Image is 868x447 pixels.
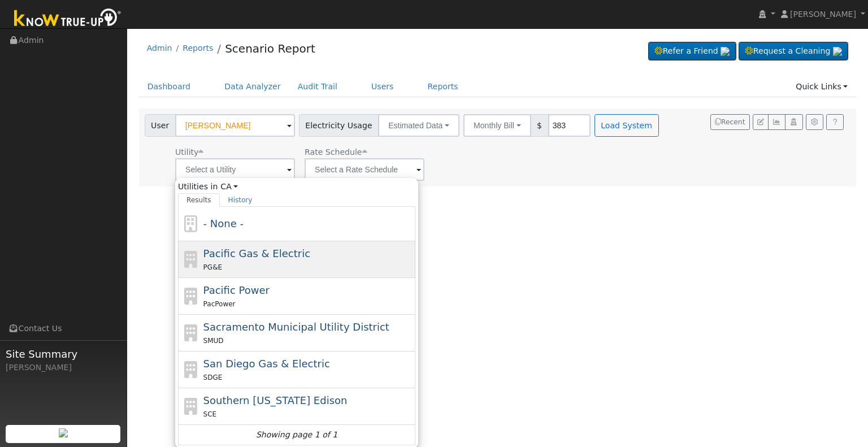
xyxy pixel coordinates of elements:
[203,321,389,333] span: Sacramento Municipal Utility District
[256,429,337,441] i: Showing page 1 of 1
[203,284,270,296] span: Pacific Power
[203,248,310,259] span: Pacific Gas & Electric
[753,114,769,130] button: Edit User
[363,76,402,97] a: Users
[216,76,289,97] a: Data Analyzer
[183,44,213,53] a: Reports
[203,300,236,308] span: PacPower
[419,76,467,97] a: Reports
[378,114,459,137] button: Estimated Data
[826,114,844,130] a: Help Link
[8,6,127,32] img: Know True-Up
[531,114,549,137] span: $
[305,147,367,157] span: Alias: None
[225,42,315,55] a: Scenario Report
[594,114,659,137] button: Load System
[785,114,802,130] button: Login As
[768,114,785,130] button: Multi-Series Graph
[6,346,121,362] span: Site Summary
[203,374,223,381] span: SDGE
[6,362,121,374] div: [PERSON_NAME]
[139,76,199,97] a: Dashboard
[203,394,348,406] span: Southern [US_STATE] Edison
[220,193,261,207] a: History
[178,193,220,207] a: Results
[833,47,842,56] img: retrieve
[710,114,750,130] button: Recent
[305,158,424,181] input: Select a Rate Schedule
[145,114,176,137] span: User
[175,158,295,181] input: Select a Utility
[147,44,172,53] a: Admin
[175,114,295,137] input: Select a User
[59,428,68,437] img: retrieve
[203,218,244,229] span: - None -
[463,114,531,137] button: Monthly Bill
[787,76,856,97] a: Quick Links
[806,114,823,130] button: Settings
[289,76,346,97] a: Audit Trail
[790,10,856,19] span: [PERSON_NAME]
[299,114,379,137] span: Electricity Usage
[721,47,730,56] img: retrieve
[203,358,330,370] span: San Diego Gas & Electric
[648,42,736,61] a: Refer a Friend
[739,42,848,61] a: Request a Cleaning
[175,146,295,158] div: Utility
[178,181,415,193] span: Utilities in
[203,410,217,418] span: SCE
[203,337,224,345] span: SMUD
[220,181,238,193] a: CA
[203,263,222,271] span: PG&E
